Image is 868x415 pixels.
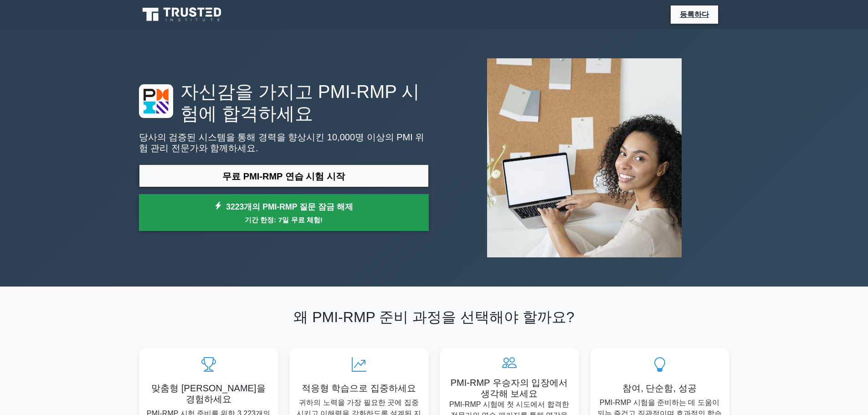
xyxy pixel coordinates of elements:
[451,378,568,399] font: PMI-RMP 우승자의 입장에서 생각해 보세요
[674,9,714,20] a: 등록하다
[139,132,425,153] font: 당사의 검증된 시스템을 통해 경력을 향상시킨 10,000명 이상의 PMI 위험 관리 전문가와 함께하세요.
[245,216,323,224] font: 기간 한정: 7일 무료 체험!
[139,194,429,231] a: 3223개의 PMI-RMP 질문 잠금 해제기간 한정: 7일 무료 체험!
[222,171,345,181] font: 무료 PMI-RMP 연습 시험 시작
[680,10,709,18] font: 등록하다
[151,383,265,404] font: 맞춤형 [PERSON_NAME]을 경험하세요
[180,82,420,123] font: 자신감을 가지고 PMI-RMP 시험에 합격하세요
[139,164,429,188] a: 무료 PMI-RMP 연습 시험 시작
[293,309,574,325] font: 왜 PMI-RMP 준비 과정을 선택해야 할까요?
[622,383,696,393] font: 참여, 단순함, 성공
[302,383,416,393] font: 적응형 학습으로 집중하세요
[226,202,353,211] font: 3223개의 PMI-RMP 질문 잠금 해제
